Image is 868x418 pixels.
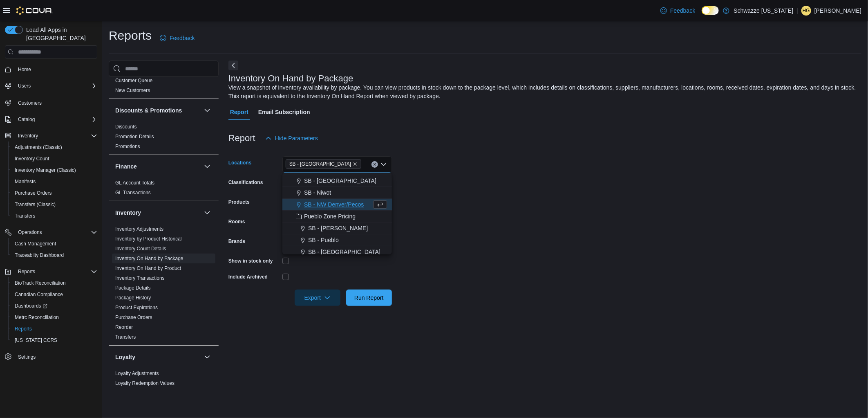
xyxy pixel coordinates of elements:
[11,312,62,322] a: Metrc Reconciliation
[18,268,35,275] span: Reports
[15,97,97,108] span: Customers
[308,224,368,232] span: SB - [PERSON_NAME]
[15,240,56,247] span: Cash Management
[115,324,133,330] span: Reorder
[11,324,97,334] span: Reports
[115,88,150,93] a: New Customers
[228,274,268,280] label: Include Archived
[304,200,364,209] span: SB - NW Denver/Pecos
[15,267,97,276] span: Reports
[15,144,62,151] span: Adjustments (Classic)
[115,265,181,272] span: Inventory On Hand by Product
[8,164,101,176] button: Inventory Manager (Classic)
[8,176,101,187] button: Manifests
[11,200,59,209] a: Transfers (Classic)
[11,188,97,198] span: Purchase Orders
[228,258,273,264] label: Show in stock only
[115,285,151,291] a: Package Details
[115,285,151,291] span: Package Details
[228,83,857,101] div: View a snapshot of inventory availability by package. You can view products in stock down to the ...
[2,351,101,363] button: Settings
[11,290,97,299] span: Canadian Compliance
[228,133,255,143] h3: Report
[228,61,238,70] button: Next
[15,267,38,276] button: Reports
[2,80,101,92] button: Users
[2,63,101,75] button: Home
[109,178,219,201] div: Finance
[157,30,198,46] a: Feedback
[15,213,35,219] span: Transfers
[11,211,97,221] span: Transfers
[8,300,101,312] a: Dashboards
[308,236,339,244] span: SB - Pueblo
[115,124,137,130] a: Discounts
[115,144,140,149] a: Promotions
[11,177,97,187] span: Manifests
[15,291,63,298] span: Canadian Compliance
[11,301,97,311] span: Dashboards
[8,249,101,261] button: Traceabilty Dashboard
[115,78,152,83] a: Customer Queue
[15,81,97,91] span: Users
[170,34,195,42] span: Feedback
[11,250,67,260] a: Traceabilty Dashboard
[796,6,798,16] p: |
[115,236,182,242] span: Inventory by Product Historical
[15,167,76,173] span: Inventory Manager (Classic)
[15,352,39,362] a: Settings
[8,323,101,335] button: Reports
[11,324,35,334] a: Reports
[282,175,392,187] button: SB - [GEOGRAPHIC_DATA]
[18,100,42,106] span: Customers
[109,224,219,345] div: Inventory
[300,290,336,306] span: Export
[346,290,392,306] button: Run Report
[275,134,318,142] span: Hide Parameters
[18,116,35,123] span: Catalog
[11,278,97,288] span: BioTrack Reconciliation
[202,162,212,171] button: Finance
[228,74,353,83] h3: Inventory On Hand by Package
[15,303,47,309] span: Dashboards
[230,104,248,120] span: Report
[18,229,42,236] span: Operations
[15,280,66,286] span: BioTrack Reconciliation
[115,236,182,242] a: Inventory by Product Historical
[115,162,201,171] button: Finance
[11,250,97,260] span: Traceabilty Dashboard
[115,371,159,376] a: Loyalty Adjustments
[262,130,321,146] button: Hide Parameters
[115,106,201,115] button: Discounts & Promotions
[15,252,64,258] span: Traceabilty Dashboard
[304,212,356,220] span: Pueblo Zone Pricing
[11,301,51,311] a: Dashboards
[11,165,97,175] span: Inventory Manager (Classic)
[11,239,59,249] a: Cash Management
[115,162,137,171] h3: Finance
[295,290,340,306] button: Export
[11,165,79,175] a: Inventory Manager (Classic)
[15,190,52,196] span: Purchase Orders
[115,275,165,281] span: Inventory Transactions
[115,304,158,311] span: Product Expirations
[18,133,38,139] span: Inventory
[115,226,163,232] a: Inventory Adjustments
[16,7,53,15] img: Cova
[115,314,152,321] span: Purchase Orders
[380,161,387,168] button: Close list of options
[15,337,57,344] span: [US_STATE] CCRS
[11,142,65,152] a: Adjustments (Classic)
[801,6,811,16] div: Hunter Grundman
[11,154,53,164] a: Inventory Count
[228,218,245,225] label: Rooms
[109,27,152,44] h1: Reports
[11,335,60,345] a: [US_STATE] CCRS
[354,294,384,302] span: Run Report
[371,161,378,168] button: Clear input
[109,369,219,391] div: Loyalty
[11,239,97,249] span: Cash Management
